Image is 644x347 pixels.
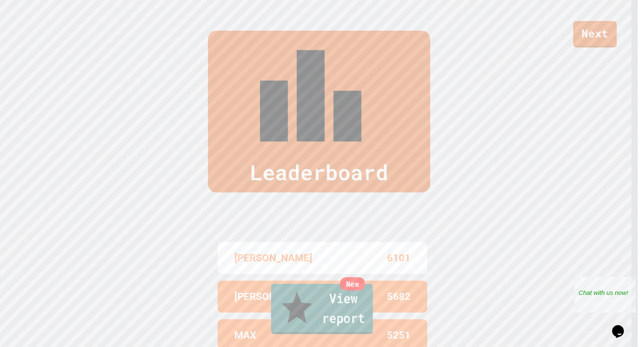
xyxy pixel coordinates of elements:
[208,31,430,192] div: Leaderboard
[573,21,617,47] a: Next
[609,313,636,339] iframe: chat widget
[340,277,365,291] div: New
[234,250,312,266] p: [PERSON_NAME]
[387,250,410,266] p: 6101
[574,277,636,313] iframe: chat widget
[271,284,373,334] a: View report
